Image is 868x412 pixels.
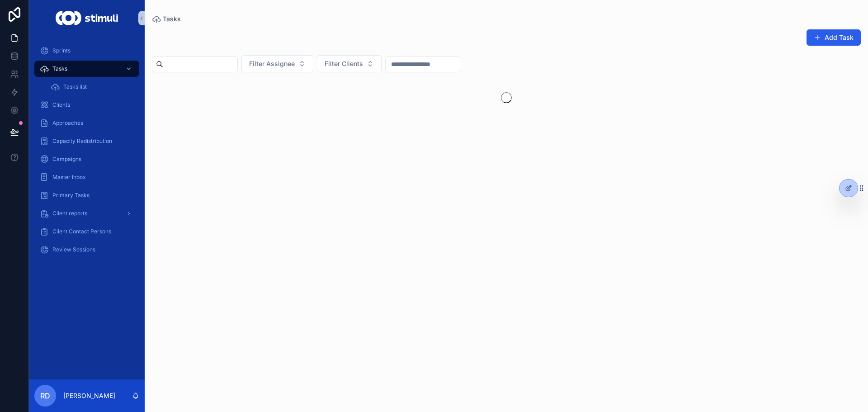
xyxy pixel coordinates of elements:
a: Master Inbox [34,169,139,185]
button: Select Button [241,55,313,72]
span: Review Sessions [52,246,95,253]
a: Tasks list [45,79,139,95]
a: Client Contact Persons [34,223,139,240]
img: App logo [56,11,118,25]
a: Campaigns [34,151,139,167]
button: Add Task [807,29,861,46]
span: Tasks [163,14,181,24]
a: Clients [34,97,139,113]
a: Tasks [34,61,139,77]
button: Select Button [317,55,382,72]
span: Capacity Redistribution [52,137,112,145]
a: Review Sessions [34,242,139,258]
span: Client Contact Persons [52,228,111,235]
a: Client reports [34,205,139,222]
span: Primary Tasks [52,192,90,199]
a: Primary Tasks [34,187,139,204]
span: Clients [52,101,70,109]
span: Approaches [52,119,83,127]
p: [PERSON_NAME] [63,391,115,400]
span: RD [40,390,50,401]
a: Approaches [34,115,139,131]
span: Tasks list [63,83,87,90]
span: Client reports [52,210,87,217]
a: Capacity Redistribution [34,133,139,149]
a: Tasks [152,14,181,24]
span: Master Inbox [52,174,86,181]
span: Tasks [52,65,67,72]
div: scrollable content [29,36,145,270]
span: Sprints [52,47,71,54]
span: Filter Clients [325,59,363,68]
span: Campaigns [52,156,81,163]
span: Filter Assignee [249,59,295,68]
a: Sprints [34,43,139,59]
